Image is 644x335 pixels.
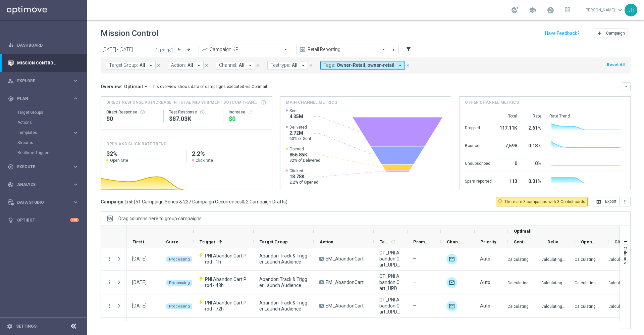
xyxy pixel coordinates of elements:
i: keyboard_arrow_right [72,130,79,136]
span: Processing [169,281,190,285]
span: — [413,303,417,309]
span: Analyze [17,183,72,187]
span: Abandon Track & Trigger Launch Audience [259,276,308,288]
span: All [239,62,245,68]
h3: Campaign List [101,199,287,205]
i: close [156,63,161,68]
input: Select date range [101,45,174,54]
i: keyboard_arrow_down [624,84,629,89]
div: Increase [229,109,266,115]
button: arrow_forward [184,45,193,54]
div: Rate Trend [549,113,625,119]
div: Execute [8,164,72,170]
div: Dropped [465,122,492,133]
div: Mission Control [8,54,79,72]
span: PNI Abandon Cart Prod - 1h [205,253,248,265]
span: Auto [480,280,490,285]
i: open_in_browser [596,199,601,204]
img: Optimail [446,254,457,265]
div: Test Response [169,109,218,115]
span: Processing [169,257,190,261]
span: There are 3 campaigns with 3 Optibot cards [504,199,585,205]
div: 0.01% [525,175,541,186]
colored-tag: Processing [166,256,193,262]
span: Opened [289,146,320,152]
i: lightbulb_outline [497,199,503,205]
div: Spam reported [465,175,492,186]
a: Realtime Triggers [17,150,70,155]
span: Abandon Track & Trigger Launch Audience [259,253,308,265]
div: Templates [17,128,87,138]
span: Execute [17,165,72,169]
button: more_vert [107,303,113,309]
button: person_search Explore keyboard_arrow_right [7,78,79,84]
div: JB [625,4,637,16]
button: Templates keyboard_arrow_right [17,130,79,135]
img: Optimail [446,277,457,288]
h4: Other channel metrics [465,99,519,105]
span: Test type: [270,62,290,68]
div: Total [500,113,517,119]
span: Target Group: [109,62,138,68]
span: Delivered [547,239,563,244]
div: Press SPACE to select this row. [101,247,126,271]
i: preview [299,46,306,53]
div: 113 [500,175,517,186]
span: Clicked [614,239,631,244]
h2: 2.2% [192,150,266,158]
i: equalizer [8,42,14,48]
button: close [255,62,261,69]
div: Dashboard [8,36,79,54]
span: Priority [480,239,496,244]
div: Realtime Triggers [17,148,87,158]
span: Action [320,239,333,244]
div: Analyze [8,182,72,188]
div: 117.11K [500,122,517,133]
span: Optimail [124,84,143,90]
div: lightbulb Optibot +10 [7,218,79,223]
span: — [413,279,417,285]
i: arrow_drop_down [143,84,149,90]
p: Calculating... [507,279,532,286]
p: Calculating... [541,303,565,309]
span: Calculate column [389,238,396,245]
i: keyboard_arrow_right [72,163,79,170]
span: 4.35M [289,113,303,119]
button: refresh [248,109,253,115]
button: Target Group: All arrow_drop_down [106,61,156,70]
p: Calculating... [541,256,565,262]
i: keyboard_arrow_right [72,181,79,188]
p: Calculating... [507,256,532,262]
h2: 32% [106,150,181,158]
button: Channel: All arrow_drop_down [216,61,255,70]
div: 0 [500,157,517,168]
ng-select: Retail Reporting [297,45,389,54]
span: keyboard_arrow_down [616,6,624,14]
i: more_vert [107,256,113,262]
p: Calculating... [507,303,532,309]
span: Opened [581,239,597,244]
div: $0 [229,115,266,123]
div: equalizer Dashboard [7,43,79,48]
span: Direct Response VS Increase In Total Mid Shipment Dotcom Transaction Amount [106,99,259,105]
span: All [292,62,298,68]
span: Target Group [260,239,288,244]
div: $0 [106,115,158,123]
span: Auto [480,303,490,308]
span: Explore [17,79,72,83]
a: Streams [17,140,70,145]
div: Target Groups [17,107,87,117]
i: settings [7,323,13,329]
i: filter_alt [406,46,412,52]
span: CT_PNI Abandon Cart_UPDATED_OCT2024_TOUCH1 [379,250,401,268]
div: 2.61% [525,122,541,133]
button: Reset All [606,61,625,68]
div: 11 Aug 2025, Monday [132,256,147,262]
i: track_changes [8,182,14,188]
span: 63% of Sent [289,136,311,141]
i: add [597,31,602,36]
span: 856.85K [289,152,320,158]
